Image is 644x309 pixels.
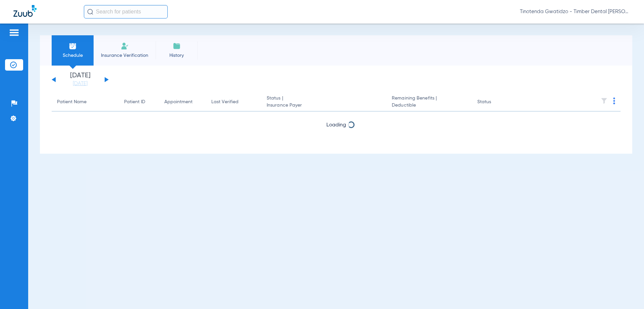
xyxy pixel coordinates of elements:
[57,99,113,106] div: Patient Name
[164,99,193,106] div: Appointment
[60,72,100,87] li: [DATE]
[386,93,472,112] th: Remaining Benefits |
[472,93,517,112] th: Status
[326,140,346,146] span: Loading
[164,99,201,106] div: Appointment
[211,99,238,106] div: Last Verified
[261,93,386,112] th: Status |
[87,9,93,15] img: Search Icon
[613,98,615,104] img: group-dot-blue.svg
[211,99,256,106] div: Last Verified
[392,102,466,109] span: Deductible
[69,42,77,50] img: Schedule
[161,52,193,59] span: History
[99,52,151,59] span: Insurance Verification
[267,102,381,109] span: Insurance Payer
[57,52,89,59] span: Schedule
[9,29,19,37] img: hamburger-icon
[124,99,145,106] div: Patient ID
[520,8,631,15] span: Tinotenda Gwatidzo - Timber Dental [PERSON_NAME]
[173,42,181,50] img: History
[57,99,87,106] div: Patient Name
[13,5,37,17] img: Zuub Logo
[60,80,100,87] a: [DATE]
[84,5,168,18] input: Search for patients
[124,99,154,106] div: Patient ID
[121,42,129,50] img: Manual Insurance Verification
[326,122,346,128] span: Loading
[601,98,607,104] img: filter.svg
